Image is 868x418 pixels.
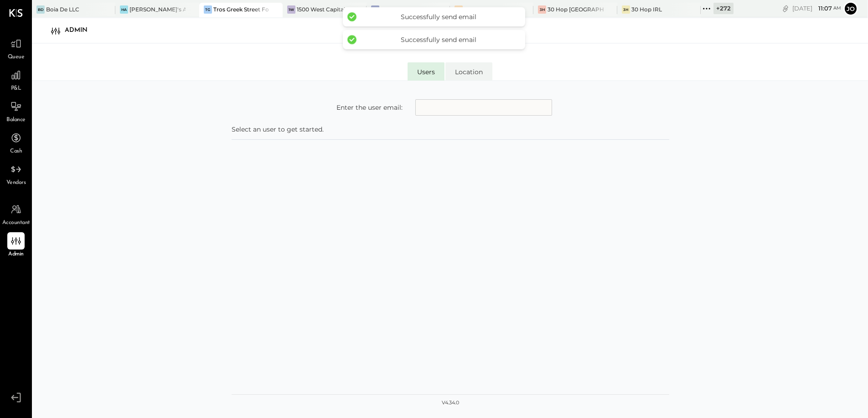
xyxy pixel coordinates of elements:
[0,232,31,259] a: Admin
[0,129,31,156] a: Cash
[6,179,26,187] span: Vendors
[46,5,79,13] div: Boia De LLC
[548,5,603,13] div: 30 Hop [GEOGRAPHIC_DATA]
[792,4,841,13] div: [DATE]
[232,125,669,134] p: Select an user to get started.
[464,5,506,13] div: 30 Hop Ankeny
[8,250,24,259] span: Admin
[713,3,734,14] div: + 272
[8,53,25,61] span: Queue
[36,5,45,14] div: BD
[455,5,463,14] div: 3H
[6,116,26,124] span: Balance
[0,161,31,187] a: Vendors
[843,1,858,16] button: Jo
[120,5,128,14] div: HA
[442,399,459,407] div: v 4.34.0
[622,5,630,14] div: 3H
[361,36,516,44] div: Successfully send email
[381,5,432,13] div: 3 Keys & Company
[129,5,185,13] div: [PERSON_NAME]'s Atlanta
[287,5,295,14] div: 1W
[0,35,31,61] a: Queue
[213,5,269,13] div: Tros Greek Street Food - [PERSON_NAME]
[538,5,546,14] div: 3H
[408,62,444,81] li: Users
[65,23,97,38] div: Admin
[204,5,212,14] div: TG
[0,201,31,227] a: Accountant
[371,5,379,14] div: 3K
[0,98,31,124] a: Balance
[336,103,403,112] label: Enter the user email:
[2,219,30,227] span: Accountant
[361,13,516,21] div: Successfully send email
[0,66,31,93] a: P&L
[781,4,790,13] div: copy link
[297,5,352,13] div: 1500 West Capital LP
[631,5,662,13] div: 30 Hop IRL
[445,62,492,81] li: Location
[10,148,22,156] span: Cash
[11,85,21,93] span: P&L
